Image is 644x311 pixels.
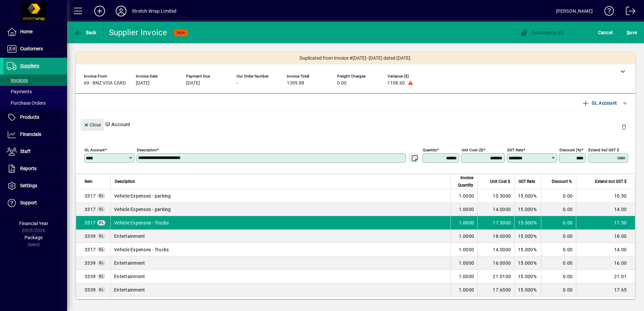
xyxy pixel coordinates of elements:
[514,243,541,256] td: 15.000%
[99,248,104,251] span: GL
[541,243,576,256] td: 0.00
[582,98,617,108] span: GL Account
[20,29,33,34] span: Home
[81,119,104,131] button: Close
[110,229,450,243] td: Entertainment
[514,189,541,203] td: 15.000%
[576,229,635,243] td: 18.00
[576,283,635,297] td: 17.65
[541,270,576,283] td: 0.00
[110,216,450,229] td: Vehicle Expenses - Trucks
[477,270,514,283] td: 21.0100
[514,270,541,283] td: 15.000%
[3,195,67,211] a: Support
[99,207,104,211] span: GL
[477,256,514,270] td: 16.0000
[576,243,635,256] td: 14.00
[132,6,177,16] div: Stretch Wrap Limited
[450,189,477,203] td: 1.0000
[541,216,576,229] td: 0.00
[85,178,93,185] span: Item
[477,229,514,243] td: 18.0000
[110,297,450,310] td: Entertainment
[616,124,632,130] app-page-header-button: Delete
[20,132,41,137] span: Financials
[507,148,523,152] mat-label: GST rate
[99,288,104,292] span: GL
[19,221,48,226] span: Financial Year
[541,297,576,310] td: 0.00
[110,256,450,270] td: Entertainment
[578,97,620,109] button: GL Account
[85,246,96,253] span: Vehicle Expenses - Trucks
[85,219,96,226] span: Vehicle Expenses - Trucks
[588,148,619,152] mat-label: Extend incl GST $
[136,81,150,86] span: [DATE]
[20,200,37,205] span: Support
[3,109,67,126] a: Products
[72,27,98,39] button: Back
[462,148,483,152] mat-label: Unit Cost ($)
[3,86,67,97] a: Payments
[576,216,635,229] td: 17.50
[477,297,514,310] td: 12.2400
[627,30,629,35] span: S
[541,189,576,203] td: 0.00
[20,114,39,120] span: Products
[598,27,613,38] span: Cancel
[74,30,97,35] span: Back
[3,177,67,194] a: Settings
[20,46,43,51] span: Customers
[621,1,636,23] a: Logout
[84,119,101,131] span: Close
[85,148,105,152] mat-label: GL Account
[186,81,200,86] span: [DATE]
[110,5,132,17] button: Profile
[337,81,346,86] span: 0.00
[450,216,477,229] td: 1.0000
[599,1,614,23] a: Knowledge Base
[514,283,541,297] td: 15.000%
[559,148,581,152] mat-label: Discount (%)
[514,229,541,243] td: 15.000%
[79,121,105,127] app-page-header-button: Close
[477,283,514,297] td: 17.6500
[520,30,564,35] span: Documents (0)
[85,193,96,199] span: Vehicle Expenses - Trucks
[3,160,67,177] a: Reports
[89,5,110,17] button: Add
[477,216,514,229] td: 17.5000
[7,100,46,106] span: Purchase Orders
[110,283,450,297] td: Entertainment
[576,256,635,270] td: 16.00
[137,148,157,152] mat-label: Description
[541,229,576,243] td: 0.00
[7,89,32,94] span: Payments
[85,260,96,266] span: Entertainment
[20,149,31,154] span: Staff
[99,234,104,238] span: GL
[450,270,477,283] td: 1.0000
[85,233,96,240] span: Entertainment
[110,243,450,256] td: Vehicle Expenses - Trucks
[85,287,96,293] span: Entertainment
[110,189,450,203] td: Vehicle Expenses - parking
[514,256,541,270] td: 15.000%
[24,235,43,240] span: Package
[519,27,566,39] button: Documents (0)
[514,216,541,229] td: 15.000%
[576,270,635,283] td: 21.01
[287,81,304,86] span: 1399.88
[477,189,514,203] td: 10.5000
[450,229,477,243] td: 1.0000
[3,97,67,109] a: Purchase Orders
[20,183,37,188] span: Settings
[99,221,104,224] span: GL
[541,283,576,297] td: 0.00
[3,41,67,57] a: Customers
[576,297,635,310] td: 12.24
[616,119,632,135] button: Delete
[423,148,437,152] mat-label: Quantity
[3,126,67,143] a: Financials
[541,203,576,216] td: 0.00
